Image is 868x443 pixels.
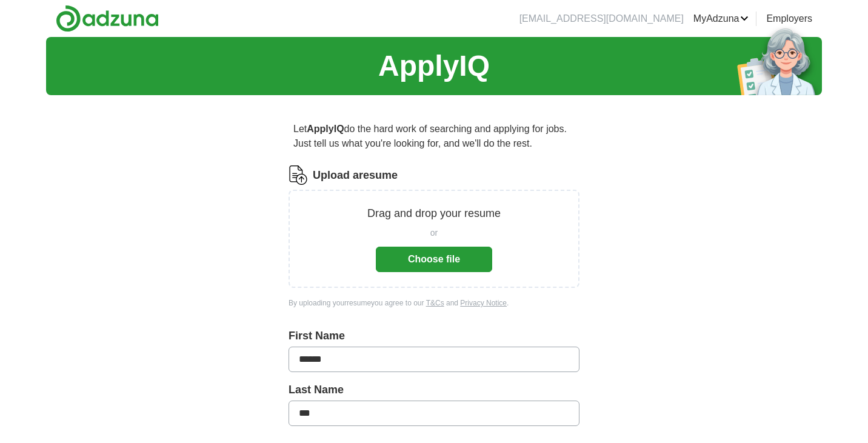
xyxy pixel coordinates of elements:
span: or [430,227,438,239]
a: Employers [766,12,812,26]
strong: ApplyIQ [307,124,344,134]
a: T&Cs [426,299,444,307]
img: CV Icon [289,165,308,185]
button: Choose file [376,247,492,272]
label: Upload a resume [313,167,398,184]
p: Let do the hard work of searching and applying for jobs. Just tell us what you're looking for, an... [289,117,579,156]
p: Drag and drop your resume [367,205,501,222]
a: MyAdzuna [693,12,749,26]
h1: ApplyIQ [378,44,490,88]
li: [EMAIL_ADDRESS][DOMAIN_NAME] [519,12,684,26]
a: Privacy Notice [460,299,507,307]
img: Adzuna logo [56,5,159,32]
label: First Name [289,328,579,344]
label: Last Name [289,382,579,398]
div: By uploading your resume you agree to our and . [289,298,579,308]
